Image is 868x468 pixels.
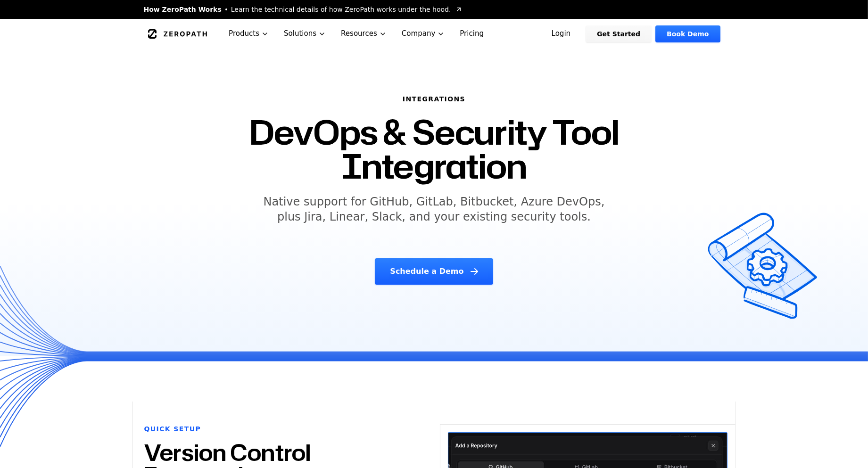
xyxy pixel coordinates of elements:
a: Schedule a Demo [375,258,493,285]
h6: Integrations [204,94,664,104]
button: Products [221,19,276,49]
span: Learn the technical details of how ZeroPath works under the hood. [231,5,451,14]
h6: Quick Setup [144,424,201,434]
nav: Global [132,19,736,49]
a: How ZeroPath WorksLearn the technical details of how ZeroPath works under the hood. [144,5,463,14]
button: Company [394,19,453,49]
h5: Native support for GitHub, GitLab, Bitbucket, Azure DevOps, plus Jira, Linear, Slack, and your ex... [253,194,615,224]
h1: DevOps & Security Tool Integration [204,115,664,183]
a: Book Demo [655,25,720,42]
button: Resources [333,19,394,49]
a: Pricing [452,19,491,49]
a: Get Started [586,25,652,42]
button: Solutions [276,19,333,49]
a: Login [540,25,582,42]
span: How ZeroPath Works [144,5,222,14]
